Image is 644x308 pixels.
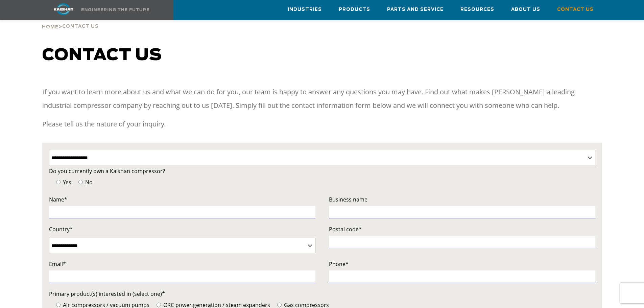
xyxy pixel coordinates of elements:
[62,24,99,29] span: Contact Us
[84,179,93,186] span: No
[288,6,322,14] span: Industries
[56,180,61,184] input: Yes
[387,6,444,14] span: Parts and Service
[56,303,61,307] input: Air compressors / vacuum pumps
[511,6,540,14] span: About Us
[157,303,161,307] input: ORC power generation / steam expanders
[557,0,594,19] a: Contact Us
[81,8,149,11] img: Engineering the future
[277,303,282,307] input: Gas compressors
[49,224,315,234] label: Country*
[62,179,71,186] span: Yes
[339,6,370,14] span: Products
[42,24,58,30] a: Home
[329,259,595,269] label: Phone*
[38,3,89,15] img: kaishan logo
[387,0,444,19] a: Parts and Service
[49,259,315,269] label: Email*
[339,0,370,19] a: Products
[288,0,322,19] a: Industries
[49,195,315,204] label: Name*
[42,25,58,29] span: Home
[460,0,494,19] a: Resources
[460,6,494,14] span: Resources
[42,117,602,131] p: Please tell us the nature of your inquiry.
[42,85,602,112] p: If you want to learn more about us and what we can do for you, our team is happy to answer any qu...
[42,47,162,64] span: Contact us
[78,180,83,184] input: No
[557,6,594,14] span: Contact Us
[329,224,595,234] label: Postal code*
[511,0,540,19] a: About Us
[49,289,595,299] label: Primary product(s) interested in (select one)*
[49,166,595,176] label: Do you currently own a Kaishan compressor?
[329,195,595,204] label: Business name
